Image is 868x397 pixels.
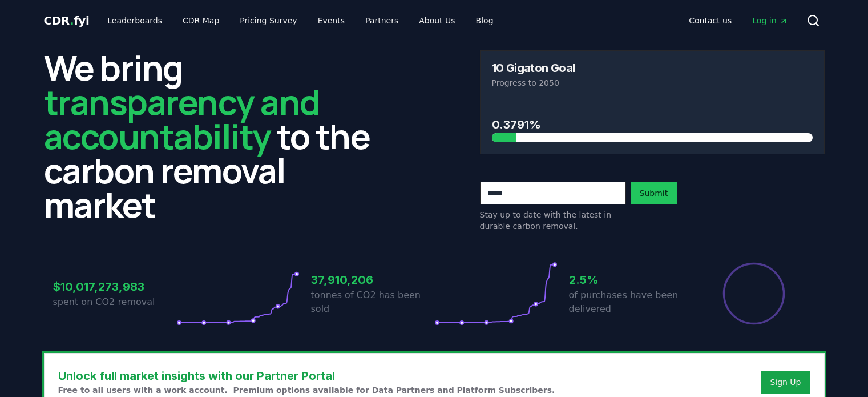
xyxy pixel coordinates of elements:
a: Events [309,10,354,31]
span: transparency and accountability [44,78,320,159]
a: Partners [356,10,407,31]
div: Percentage of sales delivered [722,262,786,326]
h3: $10,017,273,983 [53,278,176,295]
h3: 0.3791% [492,116,813,133]
p: Stay up to date with the latest in durable carbon removal. [480,209,626,232]
a: CDR.fyi [44,13,90,29]
a: Blog [467,10,503,31]
button: Sign Up [761,371,810,394]
span: . [70,14,74,27]
p: tonnes of CO2 has been sold [311,288,434,316]
button: Submit [631,182,677,204]
a: Leaderboards [98,10,171,31]
span: Log in [752,15,788,26]
nav: Main [680,10,797,31]
a: About Us [410,10,464,31]
p: spent on CO2 removal [53,295,176,309]
nav: Main [98,10,502,31]
h2: We bring to the carbon removal market [44,50,389,222]
a: Log in [743,10,797,31]
p: Free to all users with a work account. Premium options available for Data Partners and Platform S... [58,384,555,396]
span: CDR fyi [44,14,90,27]
a: Sign Up [770,376,801,388]
p: of purchases have been delivered [569,288,692,316]
h3: Unlock full market insights with our Partner Portal [58,367,555,384]
h3: 37,910,206 [311,271,434,288]
h3: 10 Gigaton Goal [492,62,575,74]
h3: 2.5% [569,271,692,288]
a: Pricing Survey [231,10,306,31]
a: CDR Map [173,10,228,31]
a: Contact us [680,10,741,31]
p: Progress to 2050 [492,77,813,89]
